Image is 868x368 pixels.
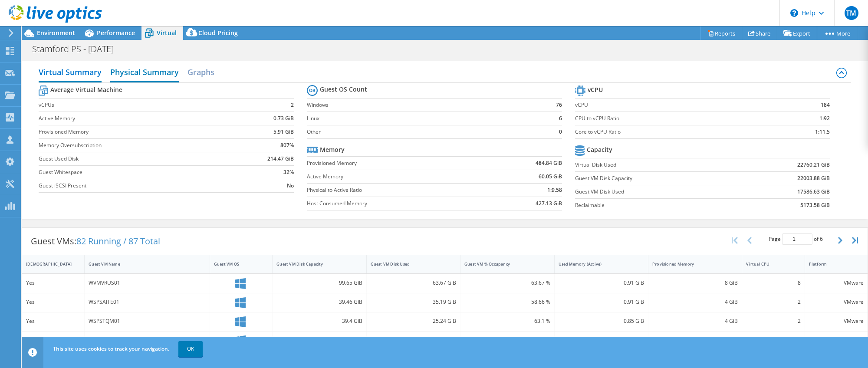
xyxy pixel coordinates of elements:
[26,335,80,345] div: Yes
[89,278,206,288] div: WVMVRUS01
[276,316,362,326] div: 39.4 GiB
[89,261,195,267] div: Guest VM Name
[815,128,830,136] b: 1:11.5
[89,316,206,326] div: WSPSTQM01
[276,335,362,345] div: 40 GiB
[652,278,738,288] div: 8 GiB
[157,29,177,37] span: Virtual
[536,199,562,208] b: 427.13 GiB
[276,278,362,288] div: 99.65 GiB
[307,114,539,123] label: Linux
[559,335,644,345] div: 0.47 GiB
[575,187,742,196] label: Guest VM Disk Used
[307,172,488,181] label: Active Memory
[287,181,294,190] b: No
[320,85,367,94] b: Guest OS Count
[809,261,853,267] div: Platform
[39,154,233,163] label: Guest Used Disk
[575,114,772,123] label: CPU to vCPU Ratio
[280,141,294,150] b: 807%
[820,235,823,243] span: 6
[214,261,258,267] div: Guest VM OS
[652,261,727,267] div: Provisioned Memory
[800,201,830,210] b: 5173.58 GiB
[39,63,102,82] h2: Virtual Summary
[539,172,562,181] b: 60.05 GiB
[89,335,206,345] div: TMS-VDI-04
[652,297,738,307] div: 4 GiB
[307,101,539,109] label: Windows
[700,26,742,40] a: Reports
[845,6,858,20] span: TM
[575,161,742,169] label: Virtual Disk Used
[746,316,800,326] div: 2
[97,29,135,37] span: Performance
[464,261,539,267] div: Guest VM % Occupancy
[371,297,456,307] div: 35.19 GiB
[320,145,345,154] b: Memory
[464,316,550,326] div: 63.1 %
[797,187,830,196] b: 17586.63 GiB
[652,335,738,345] div: 4 GiB
[559,316,644,326] div: 0.85 GiB
[371,316,456,326] div: 25.24 GiB
[746,278,800,288] div: 8
[276,297,362,307] div: 39.46 GiB
[821,101,830,109] b: 184
[39,128,233,136] label: Provisioned Memory
[53,345,169,352] span: This site uses cookies to track your navigation.
[39,114,233,123] label: Active Memory
[39,181,233,190] label: Guest iSCSI Present
[22,228,169,255] div: Guest VMs:
[797,161,830,169] b: 22760.21 GiB
[39,101,233,109] label: vCPUs
[575,101,772,109] label: vCPU
[809,316,864,326] div: VMware
[742,26,777,40] a: Share
[746,261,790,267] div: Virtual CPU
[26,297,80,307] div: Yes
[536,159,562,168] b: 484.84 GiB
[575,128,772,136] label: Core to vCPU Ratio
[464,278,550,288] div: 63.67 %
[178,341,203,357] a: OK
[371,335,456,345] div: 40 GiB
[559,297,644,307] div: 0.91 GiB
[559,278,644,288] div: 0.91 GiB
[809,278,864,288] div: VMware
[39,168,233,177] label: Guest Whitespace
[291,101,294,109] b: 2
[76,235,160,247] span: 82 Running / 87 Total
[307,128,539,136] label: Other
[198,29,238,37] span: Cloud Pricing
[809,297,864,307] div: VMware
[556,101,562,109] b: 76
[817,26,857,40] a: More
[26,316,80,326] div: Yes
[559,114,562,123] b: 6
[37,29,75,37] span: Environment
[464,335,550,345] div: 100 %
[110,63,179,82] h2: Physical Summary
[273,128,294,136] b: 5.91 GiB
[587,145,612,154] b: Capacity
[797,174,830,183] b: 22003.88 GiB
[28,44,127,54] h1: Stamford PS - [DATE]
[559,261,634,267] div: Used Memory (Active)
[809,335,864,345] div: VMware
[283,168,294,177] b: 32%
[575,174,742,183] label: Guest VM Disk Capacity
[307,199,488,208] label: Host Consumed Memory
[746,297,800,307] div: 2
[588,85,603,94] b: vCPU
[89,297,206,307] div: WSPSAITE01
[777,26,817,40] a: Export
[782,233,812,245] input: jump to page
[39,141,233,150] label: Memory Oversubscription
[746,335,800,345] div: 2
[307,159,488,168] label: Provisioned Memory
[26,278,80,288] div: Yes
[187,63,214,81] h2: Graphs
[769,233,823,245] span: Page of
[267,154,294,163] b: 214.47 GiB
